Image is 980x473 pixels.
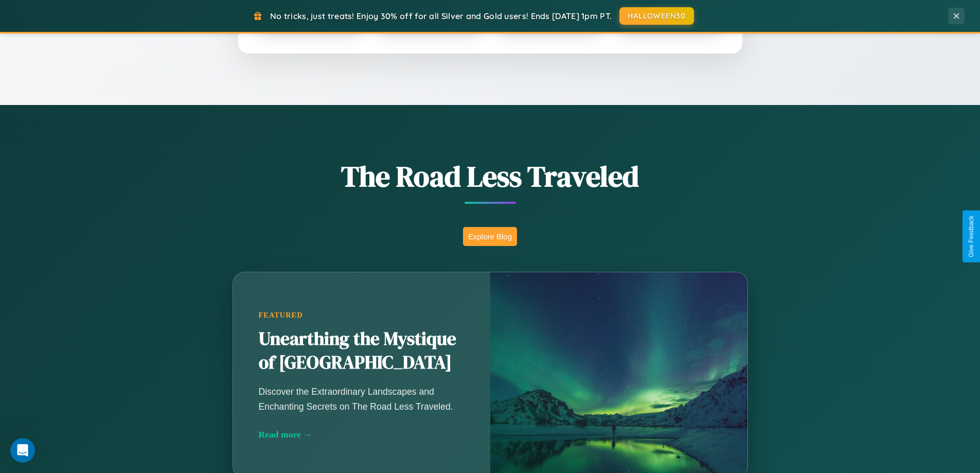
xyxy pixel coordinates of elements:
p: Discover the Extraordinary Landscapes and Enchanting Secrets on The Road Less Traveled. [259,384,465,413]
div: Featured [259,311,465,320]
h2: Unearthing the Mystique of [GEOGRAPHIC_DATA] [259,327,465,375]
h1: The Road Less Traveled [182,156,799,196]
button: Explore Blog [463,227,517,246]
iframe: Intercom live chat [10,438,35,463]
span: No tricks, just treats! Enjoy 30% off for all Silver and Gold users! Ends [DATE] 1pm PT. [270,11,612,21]
div: Give Feedback [968,216,975,257]
div: Read more → [259,429,465,440]
button: HALLOWEEN30 [619,7,694,25]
